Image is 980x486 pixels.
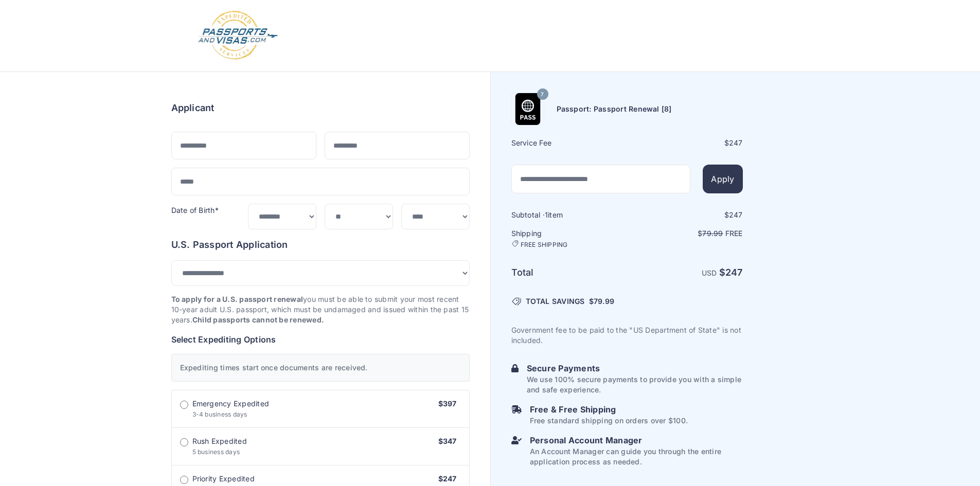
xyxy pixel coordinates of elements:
h6: Passport: Passport Renewal [8] [557,104,672,114]
h6: Secure Payments [527,362,743,374]
span: $397 [438,399,457,408]
h6: Select Expediting Options [171,333,470,346]
span: 247 [729,138,743,147]
p: Free standard shipping on orders over $100. [530,416,688,426]
span: USD [702,268,717,277]
p: $ [628,228,743,239]
span: 79.99 [594,297,614,305]
p: We use 100% secure payments to provide you with a simple and safe experience. [527,374,743,395]
span: Priority Expedited [192,474,255,484]
span: Rush Expedited [192,436,247,446]
h6: Free & Free Shipping [530,403,688,416]
h6: U.S. Passport Application [171,238,470,252]
span: 247 [729,210,743,219]
span: 5 business days [192,448,240,456]
h6: Applicant [171,101,215,115]
span: TOTAL SAVINGS [526,296,585,307]
span: 1 [545,210,548,219]
div: $ [628,210,743,220]
h6: Total [511,265,626,280]
p: An Account Manager can guide you through the entire application process as needed. [530,446,743,467]
strong: $ [719,267,743,278]
label: Date of Birth* [171,206,219,214]
h6: Personal Account Manager [530,434,743,446]
span: Emergency Expedited [192,399,270,409]
span: 7 [541,88,544,101]
strong: To apply for a U.S. passport renewal [171,295,304,303]
span: 247 [725,267,743,278]
p: Government fee to be paid to the "US Department of State" is not included. [511,325,743,346]
p: you must be able to submit your most recent 10-year adult U.S. passport, which must be undamaged ... [171,294,470,325]
strong: Child passports cannot be renewed. [192,315,324,324]
img: Product Name [512,93,544,125]
span: FREE SHIPPING [521,241,568,249]
div: Expediting times start once documents are received. [171,354,470,382]
span: $ [589,296,614,307]
span: $347 [438,437,457,445]
h6: Shipping [511,228,626,249]
span: $247 [438,474,457,483]
div: $ [628,138,743,148]
img: Logo [197,10,279,61]
span: Free [725,229,743,238]
button: Apply [703,165,742,193]
span: 3-4 business days [192,410,247,418]
h6: Subtotal · item [511,210,626,220]
span: 79.99 [702,229,723,238]
h6: Service Fee [511,138,626,148]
